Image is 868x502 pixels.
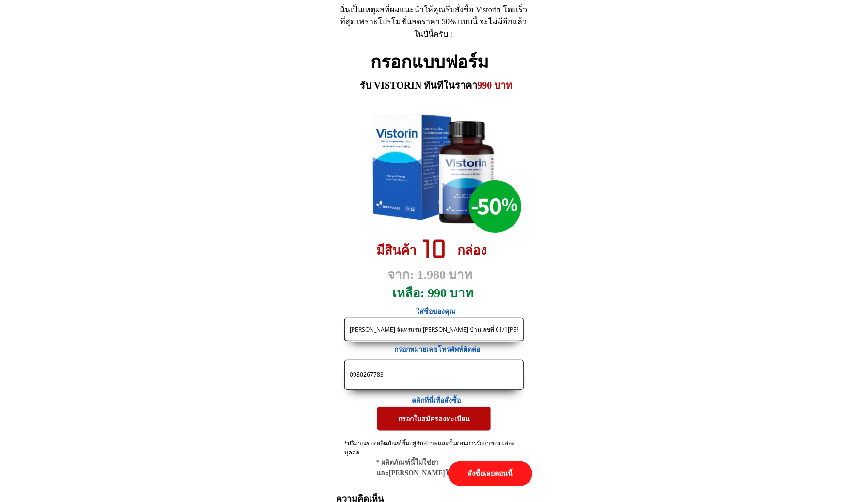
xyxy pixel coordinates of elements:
div: *ปริมาณของผลิตภัณฑ์ขึ้นอยู่กับสภาพและขั้นตอนการรักษาของแต่ละบุคคล [344,439,524,467]
h3: จาก: 1.980 บาท [388,265,494,285]
h2: กรอกแบบฟอร์ม [371,49,498,77]
h3: มีสินค้า กล่อง [376,241,498,261]
p: กรอกใบสมัครลงทะเบียน [377,407,491,430]
h3: เหลือ: 990 บาท [392,283,480,304]
h3: กรอกหมายเลขโทรศัพท์ติดต่อ [394,344,491,355]
input: เบอร์โทรศัพท์ [347,360,521,389]
span: 990 บาท [478,80,513,91]
p: สั่งซื้อเลยตอนนี้ [448,461,532,486]
div: นั่นเป็นเหตุผลที่ผมแนะนำให้คุณรีบสั่งซื้อ Vistorin โดยเร็วที่สุด เพราะโปรโมชั่นลดราคา 50% แบบนี้ ... [339,3,528,41]
input: ชื่อ-นามสกุล [347,318,521,341]
h3: คลิกที่นี่เพื่อสั่งซื้อ [412,395,469,406]
h3: รับ VISTORIN ทันทีในราคา [360,78,515,93]
div: * ผลิตภัณฑ์นี้ไม่ใช่ยาและ[PERSON_NAME]ใช้แทนยา [376,457,506,479]
span: ใส่ชื่อของคุณ [417,308,456,315]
